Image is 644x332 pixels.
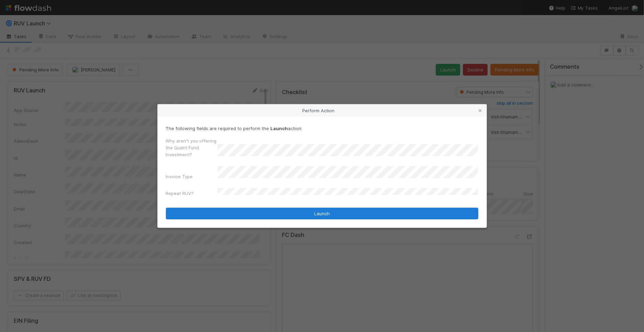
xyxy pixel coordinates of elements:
label: Repeat RUV? [166,190,194,197]
label: Invoice Type [166,173,193,180]
label: Why aren't you offering the Quant Fund Investment? [166,137,217,158]
div: Perform Action [158,104,487,117]
p: The following fields are required to perform the action: [166,125,478,132]
strong: Launch [271,126,288,131]
button: Launch [166,208,478,219]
